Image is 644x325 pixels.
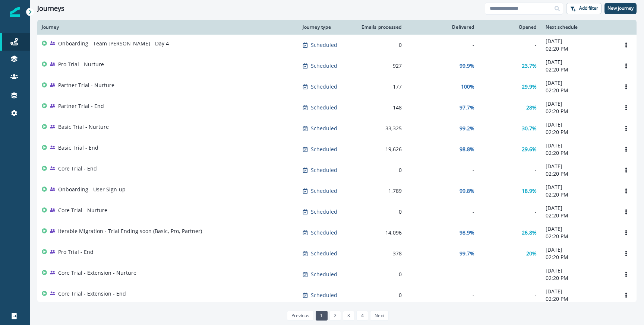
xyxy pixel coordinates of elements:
[37,4,64,13] h1: Journeys
[359,208,402,216] div: 0
[460,250,474,257] p: 99.7%
[58,123,109,131] p: Basic Trial - Nurture
[566,3,602,14] button: Add filter
[460,104,474,111] p: 97.7%
[58,165,97,172] p: Core Trial - End
[411,291,474,299] div: -
[546,163,611,170] p: [DATE]
[620,290,632,301] button: Options
[329,311,341,321] a: Page 2
[546,204,611,212] p: [DATE]
[10,7,20,17] img: Inflection
[359,125,402,132] div: 33,325
[359,24,402,30] div: Emails processed
[483,24,537,30] div: Opened
[359,146,402,153] div: 19,626
[546,295,611,303] p: 02:20 PM
[37,222,637,243] a: Iterable Migration - Trial Ending soon (Basic, Pro, Partner)Scheduled14,09698.9%26.8%[DATE]02:20 ...
[359,291,402,299] div: 0
[483,208,537,216] div: -
[546,267,611,274] p: [DATE]
[285,311,389,321] ul: Pagination
[483,291,537,299] div: -
[620,60,632,71] button: Options
[546,121,611,128] p: [DATE]
[620,165,632,176] button: Options
[546,191,611,198] p: 02:20 PM
[546,142,611,149] p: [DATE]
[359,83,402,90] div: 177
[546,212,611,219] p: 02:20 PM
[546,87,611,94] p: 02:20 PM
[37,35,637,55] a: Onboarding - Team [PERSON_NAME] - Day 4Scheduled0--[DATE]02:20 PMOptions
[311,83,337,90] p: Scheduled
[316,311,327,321] a: Page 1 is your current page
[311,208,337,216] p: Scheduled
[411,208,474,216] div: -
[37,118,637,139] a: Basic Trial - NurtureScheduled33,32599.2%30.7%[DATE]02:20 PMOptions
[460,125,474,132] p: 99.2%
[620,39,632,51] button: Options
[522,83,537,90] p: 29.9%
[359,41,402,49] div: 0
[411,24,474,30] div: Delivered
[546,149,611,157] p: 02:20 PM
[620,185,632,197] button: Options
[483,41,537,49] div: -
[37,97,637,118] a: Partner Trial - EndScheduled14897.7%28%[DATE]02:20 PMOptions
[546,79,611,87] p: [DATE]
[37,76,637,97] a: Partner Trial - NurtureScheduled177100%29.9%[DATE]02:20 PMOptions
[359,250,402,257] div: 378
[58,248,94,256] p: Pro Trial - End
[359,104,402,111] div: 148
[546,274,611,282] p: 02:20 PM
[311,146,337,153] p: Scheduled
[546,58,611,66] p: [DATE]
[37,55,637,76] a: Pro Trial - NurtureScheduled92799.9%23.7%[DATE]02:20 PMOptions
[607,6,634,11] p: New journey
[37,264,637,285] a: Core Trial - Extension - NurtureScheduled0--[DATE]02:20 PMOptions
[303,24,350,30] div: Journey type
[311,187,337,195] p: Scheduled
[370,311,389,321] a: Next page
[620,227,632,238] button: Options
[359,62,402,70] div: 927
[460,146,474,153] p: 98.8%
[37,139,637,160] a: Basic Trial - EndScheduled19,62698.8%29.6%[DATE]02:20 PMOptions
[460,187,474,195] p: 99.8%
[526,250,537,257] p: 20%
[411,166,474,174] div: -
[58,82,114,89] p: Partner Trial - Nurture
[311,62,337,70] p: Scheduled
[359,229,402,236] div: 14,096
[546,246,611,254] p: [DATE]
[37,181,637,201] a: Onboarding - User Sign-upScheduled1,78999.8%18.9%[DATE]02:20 PMOptions
[58,227,202,235] p: Iterable Migration - Trial Ending soon (Basic, Pro, Partner)
[526,104,537,111] p: 28%
[546,66,611,73] p: 02:20 PM
[58,207,107,214] p: Core Trial - Nurture
[359,166,402,174] div: 0
[359,271,402,278] div: 0
[546,225,611,233] p: [DATE]
[546,24,611,30] div: Next schedule
[620,269,632,280] button: Options
[311,125,337,132] p: Scheduled
[359,187,402,195] div: 1,789
[546,38,611,45] p: [DATE]
[311,229,337,236] p: Scheduled
[37,285,637,306] a: Core Trial - Extension - EndScheduled0--[DATE]02:20 PMOptions
[311,166,337,174] p: Scheduled
[620,144,632,155] button: Options
[58,102,104,110] p: Partner Trial - End
[460,62,474,70] p: 99.9%
[546,170,611,178] p: 02:20 PM
[311,291,337,299] p: Scheduled
[620,248,632,259] button: Options
[483,271,537,278] div: -
[42,24,294,30] div: Journey
[311,271,337,278] p: Scheduled
[461,83,474,90] p: 100%
[522,62,537,70] p: 23.7%
[620,102,632,113] button: Options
